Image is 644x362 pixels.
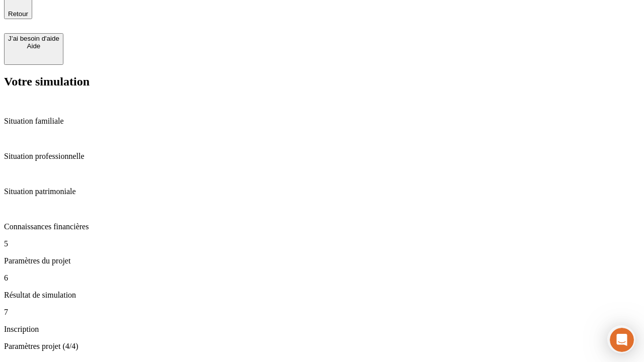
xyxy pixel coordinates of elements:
[4,239,640,248] p: 5
[4,222,640,231] p: Connaissances financières
[8,42,59,50] div: Aide
[4,117,640,126] p: Situation familiale
[4,274,640,283] p: 6
[4,33,63,65] button: J’ai besoin d'aideAide
[4,152,640,161] p: Situation professionnelle
[607,325,635,353] iframe: Intercom live chat discovery launcher
[610,328,634,352] iframe: Intercom live chat
[4,75,640,88] h2: Votre simulation
[8,35,59,42] div: J’ai besoin d'aide
[4,325,640,334] p: Inscription
[4,342,640,351] p: Paramètres projet (4/4)
[8,10,28,18] span: Retour
[4,291,640,300] p: Résultat de simulation
[4,308,640,317] p: 7
[4,256,640,265] p: Paramètres du projet
[4,187,640,196] p: Situation patrimoniale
